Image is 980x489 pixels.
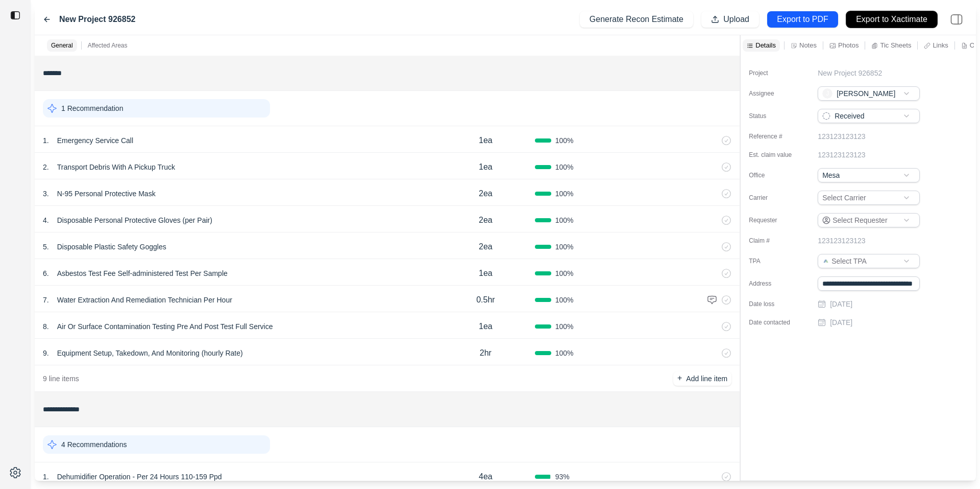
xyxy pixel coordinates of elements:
span: 100 % [555,162,574,172]
p: General [51,41,73,50]
p: 4 . [43,215,49,225]
span: 100 % [555,295,574,305]
label: Office [749,171,800,179]
label: Project [749,69,800,77]
p: Equipment Setup, Takedown, And Monitoring (hourly Rate) [53,346,247,360]
label: New Project 926852 [59,13,135,26]
label: Requester [749,216,800,224]
label: Carrier [749,194,800,202]
span: 100 % [555,268,574,278]
p: 1ea [479,161,493,173]
label: Status [749,112,800,120]
p: Asbestos Test Fee Self-administered Test Per Sample [53,266,232,281]
p: 123123123123 [818,131,865,142]
p: 2ea [479,241,493,253]
p: 6 . [43,268,49,278]
p: 123123123123 [818,150,865,160]
label: Est. claim value [749,151,800,159]
p: 0.5hr [476,294,495,306]
p: Links [933,41,948,50]
p: [DATE] [830,299,852,309]
p: 7 . [43,295,49,305]
p: 1 . [43,135,49,146]
label: Claim # [749,237,800,245]
label: TPA [749,257,800,265]
p: Export to Xactimate [856,14,927,26]
p: Transport Debris With A Pickup Truck [53,160,179,174]
img: comment [707,295,717,305]
p: Upload [723,14,749,26]
p: 8 . [43,321,49,332]
p: 1 . [43,472,49,482]
p: Emergency Service Call [53,133,137,148]
p: 4 Recommendations [61,439,127,450]
p: 2ea [479,214,493,226]
p: Generate Recon Estimate [590,14,683,26]
label: Date loss [749,300,800,308]
p: 1ea [479,320,493,333]
p: 1ea [479,267,493,280]
p: New Project 926852 [818,68,882,78]
p: 9 line items [43,374,79,384]
label: Address [749,280,800,288]
p: 2 . [43,162,49,172]
label: Date contacted [749,318,800,327]
p: Water Extraction And Remediation Technician Per Hour [53,293,236,307]
p: Export to PDF [777,14,828,26]
p: Photos [838,41,859,50]
span: 100 % [555,242,574,252]
p: 3 . [43,189,49,199]
p: 1ea [479,134,493,147]
p: 1 Recommendation [61,103,123,113]
p: 123123123123 [818,236,865,246]
button: Export to PDF [767,11,838,28]
p: Tic Sheets [880,41,911,50]
p: Details [755,41,776,50]
span: 100 % [555,215,574,225]
p: N-95 Personal Protective Mask [53,187,160,201]
p: 4ea [479,471,493,483]
p: [DATE] [830,317,852,328]
p: Disposable Personal Protective Gloves (per Pair) [53,213,216,227]
span: 100 % [555,135,574,146]
p: Disposable Plastic Safety Goggles [53,240,170,254]
p: Add line item [686,374,727,384]
p: + [677,372,682,384]
button: Upload [701,11,759,28]
img: right-panel.svg [945,8,968,31]
p: Affected Areas [88,41,128,50]
p: 5 . [43,242,49,252]
label: Reference # [749,132,800,141]
img: toggle sidebar [10,10,20,20]
button: Export to Xactimate [846,11,937,28]
span: 100 % [555,321,574,332]
label: Assignee [749,89,800,98]
p: 9 . [43,348,49,358]
span: 93 % [555,472,570,482]
span: 100 % [555,189,574,199]
p: Dehumidifier Operation - Per 24 Hours 110-159 Ppd [53,470,226,484]
p: 2hr [480,347,492,359]
p: 2ea [479,188,493,200]
p: Air Or Surface Contamination Testing Pre And Post Test Full Service [53,319,277,334]
button: +Add line item [673,371,731,386]
p: Notes [799,41,817,50]
button: Generate Recon Estimate [580,11,693,28]
span: 100 % [555,348,574,358]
